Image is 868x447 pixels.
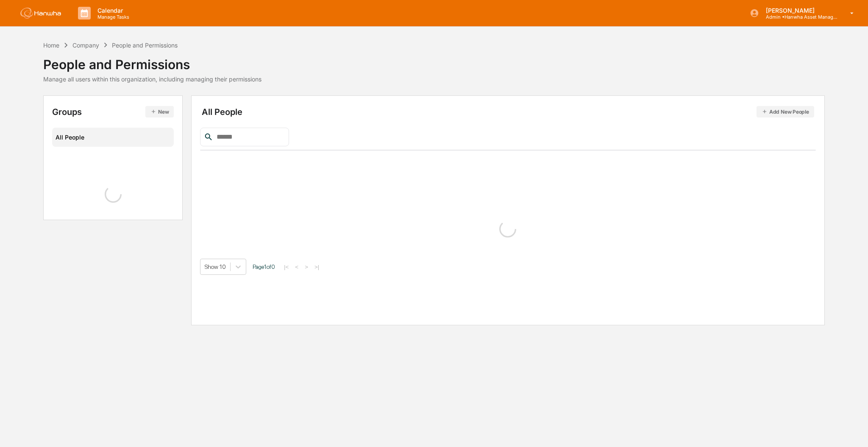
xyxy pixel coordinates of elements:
[56,130,170,144] div: All People
[312,263,322,271] button: >|
[253,263,275,270] span: Page 1 of 0
[302,263,311,271] button: >
[112,42,178,49] div: People and Permissions
[91,7,134,14] p: Calendar
[20,8,61,19] img: logo
[43,75,262,83] div: Manage all users within this organization, including managing their permissions
[52,106,174,117] div: Groups
[202,106,814,117] div: All People
[91,14,134,20] p: Manage Tasks
[759,14,838,20] p: Admin • Hanwha Asset Management ([GEOGRAPHIC_DATA]) Ltd.
[72,42,99,49] div: Company
[43,50,262,72] div: People and Permissions
[145,106,174,117] button: New
[281,263,291,271] button: |<
[757,106,814,117] button: Add New People
[292,263,301,271] button: <
[759,7,838,14] p: [PERSON_NAME]
[43,42,59,49] div: Home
